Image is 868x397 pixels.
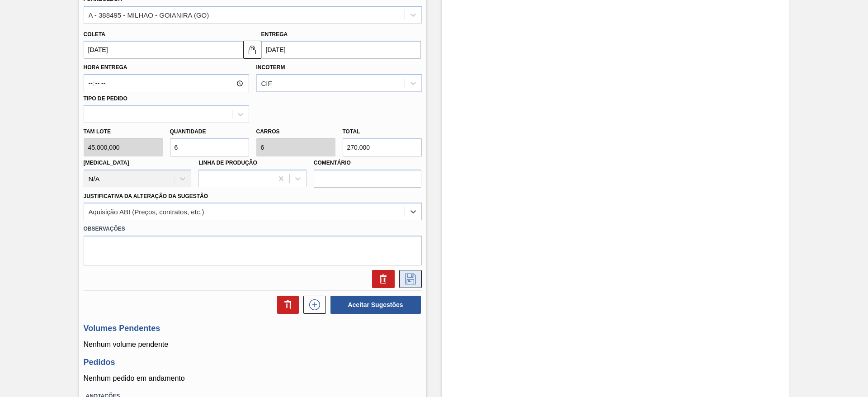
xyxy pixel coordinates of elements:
label: Total [343,128,360,135]
label: Comentário [314,156,422,170]
button: Aceitar Sugestões [330,296,421,314]
p: Nenhum pedido em andamento [84,374,422,383]
div: A - 388495 - MILHAO - GOIANIRA (GO) [89,11,209,19]
div: Aquisição ABI (Preços, contratos, etc.) [89,208,204,216]
label: Hora Entrega [84,61,249,74]
label: Incoterm [256,64,285,71]
input: dd/mm/yyyy [84,41,243,59]
div: CIF [261,80,272,87]
label: Tam lote [84,125,163,138]
label: [MEDICAL_DATA] [84,160,129,166]
label: Coleta [84,31,105,38]
p: Nenhum volume pendente [84,340,422,349]
div: Nova sugestão [299,296,326,314]
label: Observações [84,222,422,236]
label: Entrega [261,31,288,38]
img: locked [247,44,258,55]
label: Carros [256,128,280,135]
label: Tipo de pedido [84,95,127,102]
div: Salvar Sugestão [395,270,422,288]
input: dd/mm/yyyy [261,41,421,59]
label: Justificativa da Alteração da Sugestão [84,193,208,199]
div: Excluir Sugestão [368,270,395,288]
label: Linha de Produção [198,160,257,166]
div: Excluir Sugestões [273,296,299,314]
button: locked [243,41,261,59]
div: Aceitar Sugestões [326,295,422,315]
label: Quantidade [170,128,206,135]
h3: Volumes Pendentes [84,324,422,333]
h3: Pedidos [84,358,422,367]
